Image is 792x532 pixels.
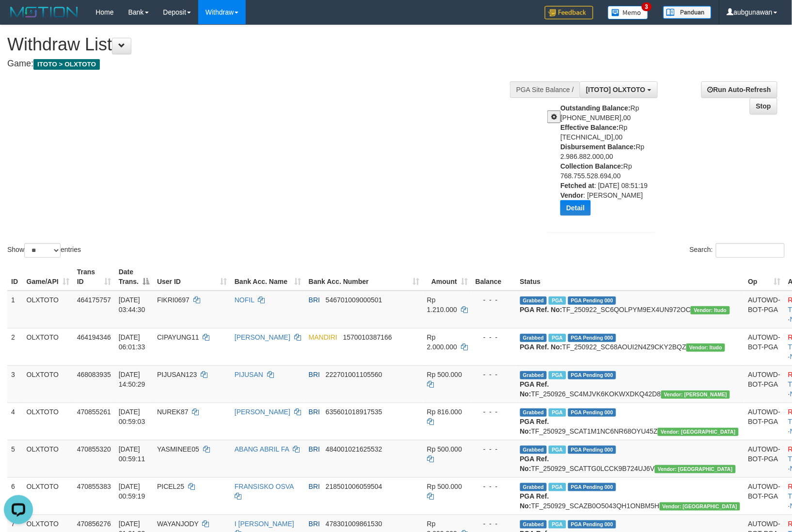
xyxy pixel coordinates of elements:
[560,143,636,151] b: Disbursement Balance:
[7,477,23,515] td: 6
[520,446,547,454] span: Grabbed
[744,263,785,291] th: Op: activate to sort column ascending
[115,263,153,291] th: Date Trans.: activate to sort column descending
[309,445,320,453] span: BRI
[663,6,712,19] img: panduan.png
[77,333,111,341] span: 464194346
[77,296,111,304] span: 464175757
[231,263,305,291] th: Bank Acc. Name: activate to sort column ascending
[560,104,631,112] b: Outstanding Balance:
[23,440,73,477] td: OLXTOTO
[427,371,462,378] span: Rp 500.000
[516,263,744,291] th: Status
[7,403,23,440] td: 4
[475,295,512,305] div: - - -
[568,520,617,529] span: PGA Pending
[475,370,512,379] div: - - -
[568,408,617,417] span: PGA Pending
[510,81,580,98] div: PGA Site Balance /
[568,483,617,491] span: PGA Pending
[326,483,382,490] span: Copy 218501006059504 to clipboard
[427,333,457,351] span: Rp 2.000.000
[119,445,145,463] span: [DATE] 00:59:11
[119,371,145,388] span: [DATE] 14:50:29
[23,365,73,403] td: OLXTOTO
[7,243,81,258] label: Show entries
[23,291,73,329] td: OLXTOTO
[77,371,111,378] span: 468083935
[716,243,785,258] input: Search:
[549,297,566,305] span: Marked by aubalisaban
[701,81,777,98] a: Run Auto-Refresh
[744,291,785,329] td: AUTOWD-BOT-PGA
[516,291,744,329] td: TF_250922_SC6QOLPYM9EX4UN972OC
[520,380,549,398] b: PGA Ref. No:
[23,477,73,515] td: OLXTOTO
[568,334,617,342] span: PGA Pending
[326,408,382,416] span: Copy 635601018917535 to clipboard
[235,445,289,453] a: ABANG ABRIL FA
[475,332,512,342] div: - - -
[520,343,562,351] b: PGA Ref. No:
[157,483,184,490] span: PICEL25
[235,520,294,528] a: I [PERSON_NAME]
[549,334,566,342] span: Marked by aubibnu
[516,328,744,365] td: TF_250922_SC68AOUI2N4Z9CKY2BQZ
[309,296,320,304] span: BRI
[560,191,583,199] b: Vendor
[24,243,61,258] select: Showentries
[309,371,320,378] span: BRI
[690,243,785,258] label: Search:
[7,35,518,54] h1: Withdraw List
[568,371,617,379] span: PGA Pending
[7,291,23,329] td: 1
[119,408,145,425] span: [DATE] 00:59:03
[520,418,549,435] b: PGA Ref. No:
[661,391,730,399] span: Vendor URL: https://secure4.1velocity.biz
[560,124,619,131] b: Effective Balance:
[309,408,320,416] span: BRI
[23,403,73,440] td: OLXTOTO
[549,446,566,454] span: Marked by aubjoksan
[686,344,725,352] span: Vendor URL: https://secure6.1velocity.biz
[549,520,566,529] span: Marked by aubjoksan
[157,333,199,341] span: CIPAYUNG11
[560,162,623,170] b: Collection Balance:
[326,296,382,304] span: Copy 546701009000501 to clipboard
[427,483,462,490] span: Rp 500.000
[520,371,547,379] span: Grabbed
[309,333,337,341] span: MANDIRI
[326,371,382,378] span: Copy 222701001105560 to clipboard
[560,182,594,189] b: Fetched at
[516,477,744,515] td: TF_250929_SCAZB0O5043QH1ONBM5H
[73,263,115,291] th: Trans ID: activate to sort column ascending
[660,502,741,511] span: Vendor URL: https://secure10.1velocity.biz
[520,483,547,491] span: Grabbed
[475,482,512,491] div: - - -
[235,483,294,490] a: FRANSISKO OSVA
[549,483,566,491] span: Marked by aubjoksan
[475,444,512,454] div: - - -
[475,519,512,529] div: - - -
[326,520,382,528] span: Copy 478301009861530 to clipboard
[7,365,23,403] td: 3
[472,263,516,291] th: Balance
[235,333,290,341] a: [PERSON_NAME]
[516,365,744,403] td: TF_250926_SC4MJVK6KOKWXDKQ42D8
[7,440,23,477] td: 5
[655,465,736,473] span: Vendor URL: https://secure10.1velocity.biz
[7,59,518,69] h4: Game:
[309,483,320,490] span: BRI
[305,263,423,291] th: Bank Acc. Number: activate to sort column ascending
[157,408,189,416] span: NUREK87
[520,306,562,313] b: PGA Ref. No:
[77,483,111,490] span: 470855383
[77,445,111,453] span: 470855320
[7,328,23,365] td: 2
[235,371,263,378] a: PIJUSAN
[750,98,777,114] a: Stop
[560,200,590,216] button: Detail
[516,440,744,477] td: TF_250929_SCATTG0LCCK9B724UJ6V
[7,263,23,291] th: ID
[520,520,547,529] span: Grabbed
